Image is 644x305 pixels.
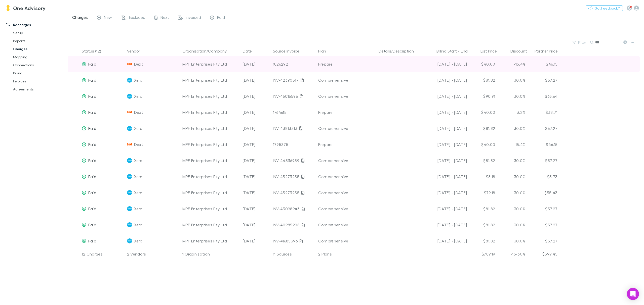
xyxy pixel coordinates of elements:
div: $63.64 [528,88,558,104]
button: Status (12) [82,46,107,56]
div: [DATE] [241,56,271,72]
button: Details/Description [379,46,420,56]
span: Dext [134,136,143,152]
div: [DATE] - [DATE] [424,169,467,185]
button: Plan [318,46,332,56]
div: [DATE] - [DATE] [424,152,467,169]
a: Imports [8,37,72,45]
button: Source Invoice [273,46,305,56]
span: Paid [88,222,96,227]
div: $57.27 [528,233,558,249]
div: 2 Vendors [125,249,170,259]
span: Xero [134,217,142,233]
div: Comprehensive [318,201,375,217]
div: - [424,46,473,56]
div: $46.15 [528,56,558,72]
div: INV-41685396 [273,233,314,249]
div: [DATE] - [DATE] [424,88,467,104]
div: -15-30% [497,249,528,259]
div: $57.27 [528,217,558,233]
div: [DATE] - [DATE] [424,233,467,249]
img: Xero's Logo [127,238,132,243]
div: INV-43098943 [273,201,314,217]
img: One Advisory's Logo [5,5,11,11]
div: $38.71 [528,104,558,120]
div: 30.0% [497,185,528,201]
a: One Advisory [2,2,49,14]
div: MPF Enterprises Pty Ltd [182,201,239,217]
div: INV-40985298 [273,217,314,233]
img: Xero's Logo [127,206,132,211]
div: 2 Plans [316,249,377,259]
div: 30.0% [497,120,528,136]
div: 30.0% [497,201,528,217]
span: Paid [88,238,96,243]
div: 30.0% [497,88,528,104]
div: 11 Sources [271,249,316,259]
div: $57.27 [528,201,558,217]
div: $81.82 [467,217,497,233]
div: 1826292 [273,56,314,72]
div: [DATE] - [DATE] [424,136,467,152]
div: 1 Organisation [180,249,241,259]
div: [DATE] - [DATE] [424,56,467,72]
div: [DATE] - [DATE] [424,72,467,88]
div: MPF Enterprises Pty Ltd [182,217,239,233]
div: $79.18 [467,185,497,201]
div: MPF Enterprises Pty Ltd [182,169,239,185]
span: Paid [88,94,96,98]
a: Billing [8,69,72,77]
div: [DATE] - [DATE] [424,185,467,201]
span: Paid [88,174,96,179]
div: MPF Enterprises Pty Ltd [182,136,239,152]
div: [DATE] [241,152,271,169]
div: $40.00 [467,136,497,152]
div: $57.27 [528,72,558,88]
div: MPF Enterprises Pty Ltd [182,104,239,120]
div: $5.73 [528,169,558,185]
div: 30.0% [497,152,528,169]
div: [DATE] - [DATE] [424,104,467,120]
div: $81.82 [467,120,497,136]
div: 1764615 [273,104,314,120]
div: INV-44536959 [273,152,314,169]
div: $46.15 [528,136,558,152]
span: Xero [134,185,142,201]
span: Paid [88,78,96,82]
img: Xero's Logo [127,190,132,195]
button: Got Feedback? [586,5,623,11]
div: [DATE] - [DATE] [424,217,467,233]
div: 30.0% [497,169,528,185]
div: INV-42390517 [273,72,314,88]
img: Xero's Logo [127,94,132,99]
div: INV-45273255 [273,169,314,185]
div: [DATE] - [DATE] [424,201,467,217]
button: Date [243,46,258,56]
span: Paid [88,190,96,195]
div: Comprehensive [318,185,375,201]
div: Comprehensive [318,88,375,104]
div: -15.4% [497,136,528,152]
a: Setup [8,29,72,37]
div: [DATE] [241,120,271,136]
button: Filter [570,39,589,45]
a: Mapping [8,53,72,61]
div: 30.0% [497,217,528,233]
div: $40.00 [467,104,497,120]
div: [DATE] - [DATE] [424,120,467,136]
img: Xero's Logo [127,126,132,131]
span: Next [160,15,169,21]
span: Paid [88,126,96,131]
div: MPF Enterprises Pty Ltd [182,56,239,72]
div: Comprehensive [318,120,375,136]
button: Billing Start [436,46,457,56]
button: Organisation/Company [182,46,233,56]
span: Dext [134,56,143,72]
div: $81.82 [467,201,497,217]
div: 30.0% [497,72,528,88]
div: Prepare [318,136,375,152]
div: [DATE] [241,201,271,217]
button: Vendor [127,46,146,56]
span: Xero [134,201,142,217]
div: Comprehensive [318,72,375,88]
